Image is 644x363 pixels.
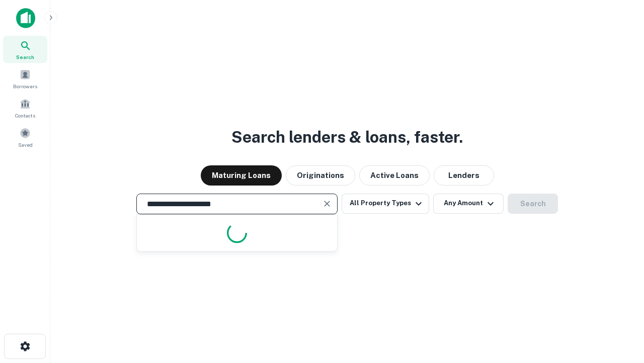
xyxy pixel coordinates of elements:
[13,82,37,90] span: Borrowers
[231,125,463,149] h3: Search lenders & loans, faster.
[433,194,504,214] button: Any Amount
[3,65,47,92] a: Borrowers
[286,165,355,186] button: Originations
[3,94,47,122] a: Contacts
[16,53,34,61] span: Search
[359,165,430,186] button: Active Loans
[434,165,494,186] button: Lenders
[16,8,35,28] img: capitalize-icon.png
[342,194,429,214] button: All Property Types
[594,282,644,331] iframe: Chat Widget
[18,141,33,149] span: Saved
[201,165,282,186] button: Maturing Loans
[3,124,47,151] a: Saved
[320,197,334,211] button: Clear
[15,111,35,119] span: Contacts
[3,36,47,63] a: Search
